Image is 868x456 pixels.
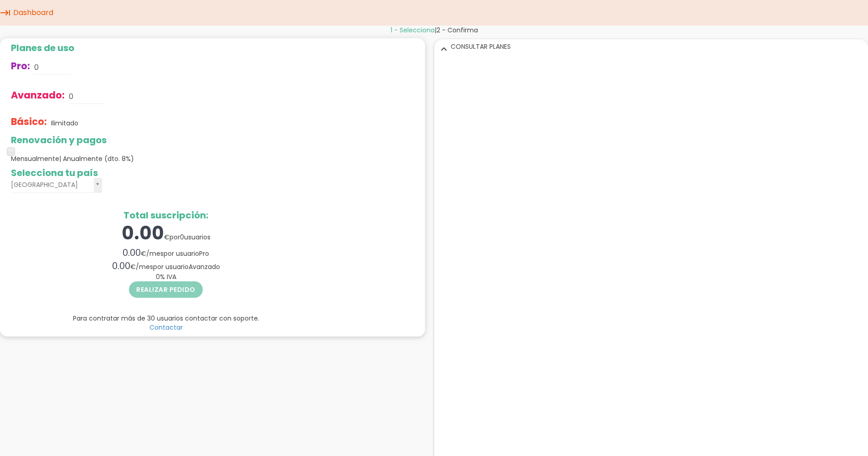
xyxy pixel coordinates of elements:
span: Mensualmente [11,154,134,163]
div: CONSULTAR PLANES [435,40,868,54]
div: por usuarios [11,220,321,246]
span: | Anualmente (dto. 8%) [59,154,134,163]
h2: Planes de uso [11,43,321,53]
span: Avanzado [189,262,220,271]
span: Pro [199,249,209,258]
p: Para contratar más de 30 usuarios contactar con soporte. [11,314,321,323]
span: Básico: [11,115,47,128]
span: 2 - Confirma [437,26,478,35]
span: € [130,262,136,271]
span: Pro: [11,59,30,73]
h2: Renovación y pagos [11,135,321,145]
span: 1 - Selecciona [390,26,435,35]
span: Avanzado: [11,88,65,102]
span: 0 [180,233,184,242]
span: % IVA [156,272,176,281]
span: € [141,249,146,258]
span: 0.00 [123,246,141,259]
p: Ilimitado [51,119,78,128]
div: / por usuario [11,246,321,259]
span: [GEOGRAPHIC_DATA] [11,178,90,192]
span: 0.00 [122,220,164,246]
span: mes [139,262,153,271]
h2: Selecciona tu país [11,168,321,178]
a: Contactar [149,323,183,332]
h2: Total suscripción: [11,210,321,220]
span: 0 [156,272,160,281]
span: mes [149,249,164,258]
span: € [164,233,169,242]
i: expand_more [437,43,451,55]
a: [GEOGRAPHIC_DATA] [11,178,102,193]
div: / por usuario [11,259,321,273]
span: 0.00 [112,259,130,272]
